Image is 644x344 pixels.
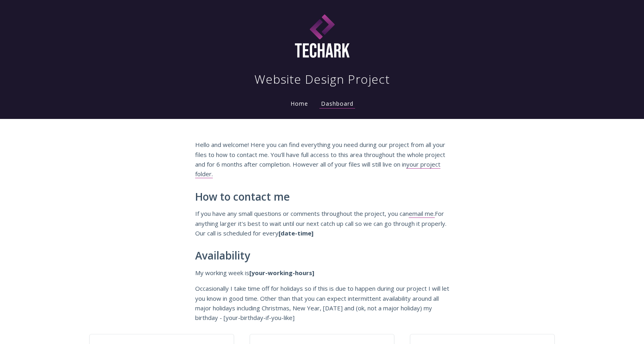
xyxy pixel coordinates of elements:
p: Occasionally I take time off for holidays so if this is due to happen during our project I will l... [195,284,449,323]
h1: Website Design Project [254,71,390,87]
a: email me. [409,209,435,218]
a: Dashboard [319,100,355,109]
strong: [your-working-hours] [249,269,314,277]
p: Hello and welcome! Here you can find everything you need during our project from all your files t... [195,140,449,179]
h2: Availability [195,250,449,262]
p: My working week is [195,268,449,278]
p: If you have any small questions or comments throughout the project, you can For anything larger i... [195,209,449,238]
h2: How to contact me [195,191,449,203]
a: Home [289,100,310,107]
strong: [date-time] [279,229,313,237]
